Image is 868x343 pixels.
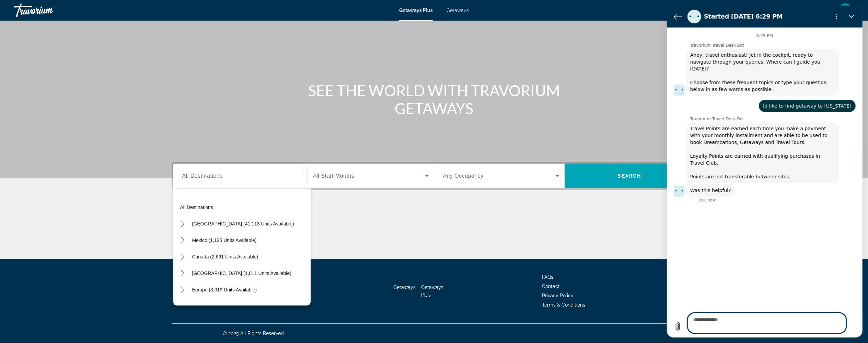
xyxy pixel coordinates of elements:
[542,293,574,298] a: Privacy Policy
[393,285,416,290] a: Getaways
[180,204,213,210] span: All destinations
[177,284,189,296] button: Toggle Europe (3,019 units available) submenu
[177,251,189,263] button: Toggle Canada (2,661 units available) submenu
[177,234,189,246] button: Toggle Mexico (1,125 units available) submenu
[189,251,262,263] button: Select destination: Canada (2,661 units available)
[189,300,291,312] button: Select destination: Australia (237 units available)
[542,284,560,289] a: Contact
[223,331,285,336] span: © 2025 All Rights Reserved.
[565,164,695,188] button: Search
[189,234,260,246] button: Select destination: Mexico (1,125 units available)
[177,267,189,279] button: Toggle Caribbean & Atlantic Islands (1,011 units available) submenu
[182,173,223,179] span: All Destinations
[542,302,586,308] a: Terms & Conditions
[189,267,295,279] button: Select destination: Caribbean & Atlantic Islands (1,011 units available)
[447,8,469,13] a: Getaways
[443,173,484,179] span: Any Occupancy
[192,270,291,276] span: [GEOGRAPHIC_DATA] (1,011 units available)
[177,201,311,213] button: Select destination: All destinations
[192,221,294,226] span: [GEOGRAPHIC_DATA] (41,113 units available)
[305,81,563,117] h1: SEE THE WORLD WITH TRAVORIUM GETAWAYS
[177,300,189,312] button: Toggle Australia (237 units available) submenu
[667,5,863,338] iframe: Messaging window
[189,284,261,296] button: Select destination: Europe (3,019 units available)
[173,185,311,306] div: Destination options
[189,218,298,230] button: Select destination: United States (41,113 units available)
[192,254,258,259] span: Canada (2,661 units available)
[192,287,257,292] span: Europe (3,019 units available)
[177,218,189,230] button: Toggle United States (41,113 units available) submenu
[836,3,854,18] button: User Menu
[182,172,298,180] input: Select destination
[173,164,695,188] div: Search widget
[421,285,443,298] a: Getaways Plus
[399,8,433,13] a: Getaways Plus
[618,173,641,179] span: Search
[14,1,82,19] a: Travorium
[542,274,554,280] a: FAQs
[192,237,257,243] span: Mexico (1,125 units available)
[313,173,355,179] span: All Start Months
